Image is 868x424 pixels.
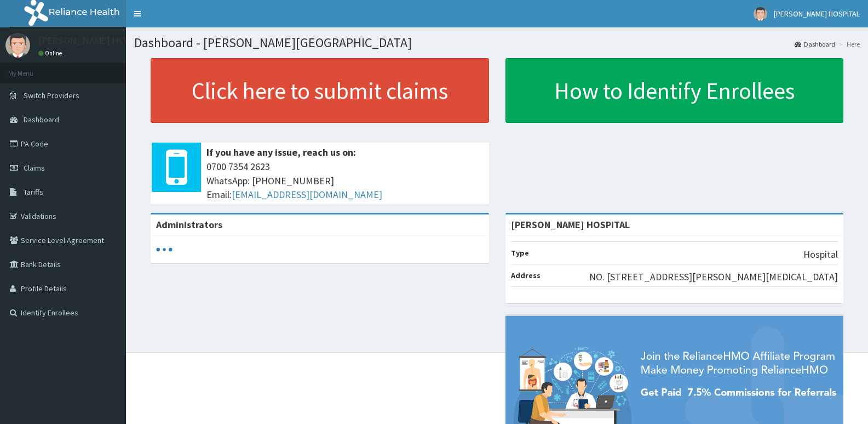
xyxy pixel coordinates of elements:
[795,39,835,49] a: Dashboard
[156,218,222,231] b: Administrators
[206,146,356,159] b: If you have any issue, reach us on:
[151,58,489,123] a: Click here to submit claims
[754,7,767,21] img: User Image
[38,49,65,57] a: Online
[589,270,838,284] p: NO. [STREET_ADDRESS][PERSON_NAME][MEDICAL_DATA]
[774,9,860,19] span: [PERSON_NAME] HOSPITAL
[24,163,45,173] span: Claims
[24,91,79,100] span: Switch Providers
[511,218,630,231] strong: [PERSON_NAME] HOSPITAL
[232,188,382,201] a: [EMAIL_ADDRESS][DOMAIN_NAME]
[836,39,860,49] li: Here
[5,33,30,58] img: User Image
[134,36,860,50] h1: Dashboard - [PERSON_NAME][GEOGRAPHIC_DATA]
[38,36,155,46] p: [PERSON_NAME] HOSPITAL
[511,248,529,258] b: Type
[206,160,484,202] span: 0700 7354 2623 WhatsApp: [PHONE_NUMBER] Email:
[803,247,838,262] p: Hospital
[505,58,844,123] a: How to Identify Enrollees
[24,187,43,197] span: Tariffs
[24,115,59,125] span: Dashboard
[511,270,541,280] b: Address
[156,241,173,258] svg: audio-loading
